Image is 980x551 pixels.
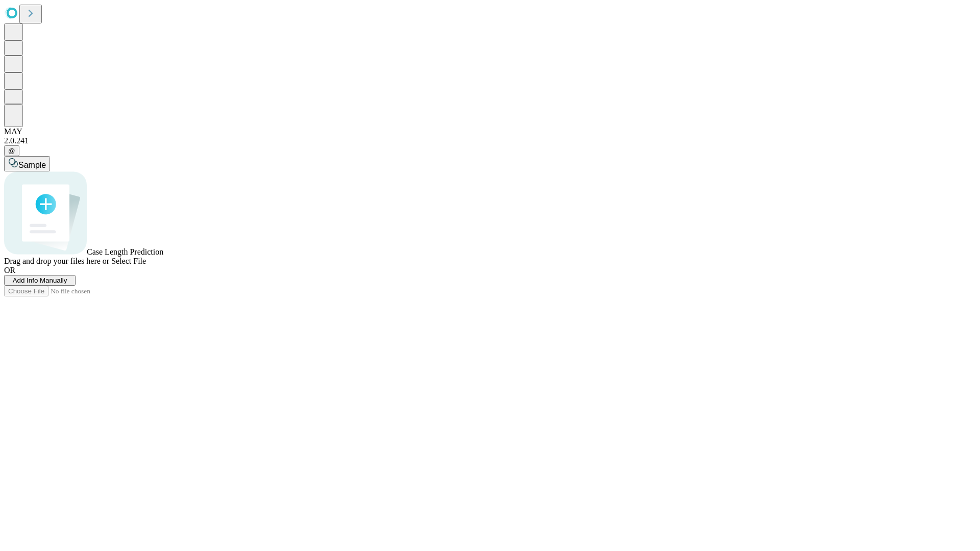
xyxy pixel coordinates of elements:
span: OR [4,266,15,274]
span: Add Info Manually [13,277,67,284]
span: Case Length Prediction [87,247,163,256]
div: 2.0.241 [4,136,976,145]
button: @ [4,145,19,156]
div: MAY [4,127,976,136]
span: Drag and drop your files here or [4,257,109,265]
button: Sample [4,156,50,171]
span: Sample [18,161,46,169]
button: Add Info Manually [4,275,76,286]
span: @ [8,147,15,155]
span: Select File [111,257,146,265]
